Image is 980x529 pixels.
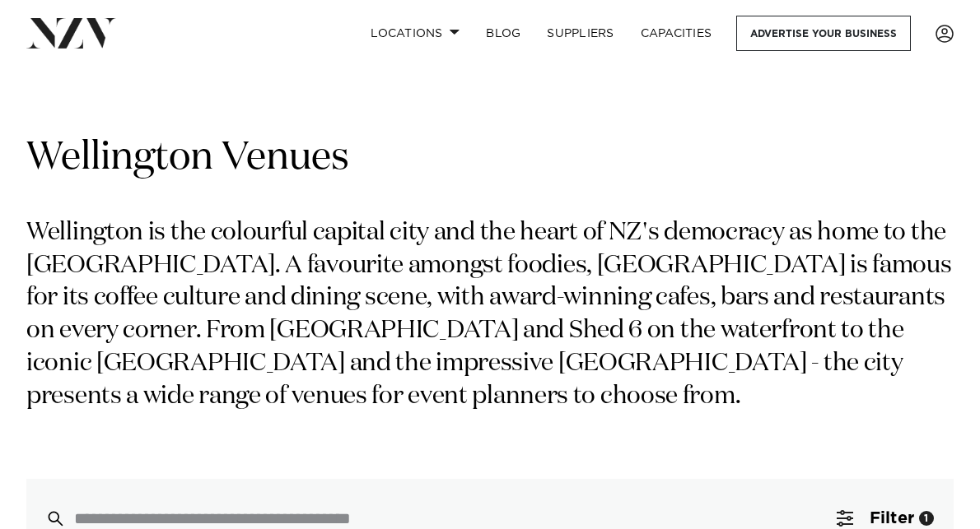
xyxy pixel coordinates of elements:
a: BLOG [473,16,534,51]
img: nzv-logo.png [26,18,116,48]
p: Wellington is the colourful capital city and the heart of NZ's democracy as home to the [GEOGRAPH... [26,217,954,414]
a: Advertise your business [736,16,911,51]
div: 1 [919,511,934,526]
a: Capacities [628,16,726,51]
h1: Wellington Venues [26,132,954,184]
span: Filter [870,510,914,527]
a: SUPPLIERS [534,16,627,51]
a: Locations [357,16,473,51]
